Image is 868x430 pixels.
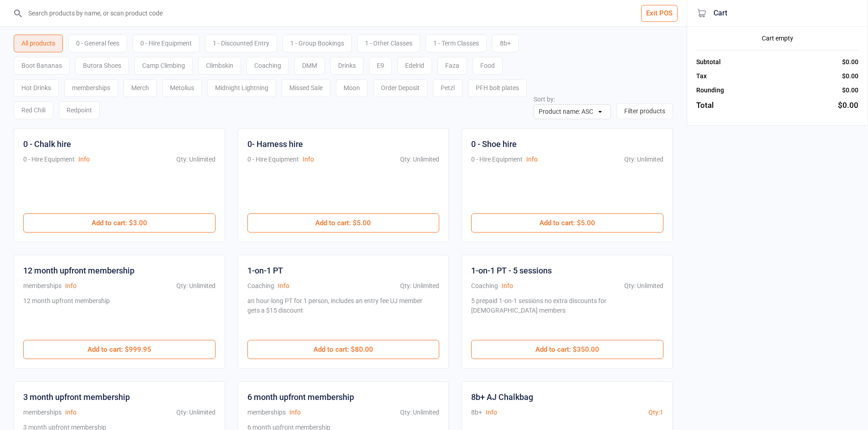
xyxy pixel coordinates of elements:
[247,281,274,291] div: Coaching
[59,101,100,119] div: Redpoint
[471,155,523,164] div: 0 - Hire Equipment
[616,103,673,119] button: Filter products
[75,57,129,75] div: Butora Shoes
[23,264,134,277] div: 12 month upfront membership
[23,296,110,331] div: 12 month upfront membership
[247,408,286,417] div: memberships
[369,57,392,75] div: E9
[247,138,303,150] div: 0- Harness hire
[433,79,462,97] div: Petzl
[176,408,216,417] div: Qty: Unlimited
[289,408,301,417] button: Info
[162,79,202,97] div: Metolius
[842,86,858,95] div: $0.00
[64,79,118,97] div: memberships
[282,35,352,52] div: 1 - Group Bookings
[492,35,519,52] div: 8b+
[468,79,527,97] div: PFH bolt plates
[23,155,75,164] div: 0 - Hire Equipment
[534,96,555,103] label: Sort by:
[838,100,858,111] div: $0.00
[624,281,663,291] div: Qty: Unlimited
[23,391,130,403] div: 3 month upfront membership
[373,79,427,97] div: Order Deposit
[133,35,200,52] div: 0 - Hire Equipment
[696,57,721,67] div: Subtotal
[278,281,289,291] button: Info
[471,340,663,359] button: Add to cart: $350.00
[471,281,498,291] div: Coaching
[526,155,538,164] button: Info
[78,155,90,164] button: Info
[23,138,71,150] div: 0 - Chalk hire
[502,281,513,291] button: Info
[247,340,440,359] button: Add to cart: $80.00
[336,79,368,97] div: Moon
[65,408,77,417] button: Info
[641,5,678,22] button: Exit POS
[207,79,276,97] div: Midnight Lightning
[134,57,193,75] div: Camp Climbing
[176,155,216,164] div: Qty: Unlimited
[294,57,325,75] div: DMM
[247,155,299,164] div: 0 - Hire Equipment
[68,35,127,52] div: 0 - General fees
[471,408,482,417] div: 8b+
[426,35,487,52] div: 1 - Term Classes
[648,408,663,417] div: Qty: 1
[471,138,517,150] div: 0 - Shoe hire
[23,213,216,233] button: Add to cart: $3.00
[247,264,283,277] div: 1-on-1 PT
[247,296,436,331] div: an hour-long PT for 1 person, includes an entry fee UJ member gets a $15 discount
[400,408,439,417] div: Qty: Unlimited
[842,71,858,81] div: $0.00
[696,34,858,43] div: Cart empty
[400,155,439,164] div: Qty: Unlimited
[247,213,440,233] button: Add to cart: $5.00
[14,57,70,75] div: Boot Bananas
[330,57,364,75] div: Drinks
[14,35,63,52] div: All products
[437,57,467,75] div: Faza
[624,155,663,164] div: Qty: Unlimited
[247,391,354,403] div: 6 month upfront membership
[303,155,314,164] button: Info
[176,281,216,291] div: Qty: Unlimited
[471,264,552,277] div: 1-on-1 PT - 5 sessions
[357,35,420,52] div: 1 - Other Classes
[471,296,660,331] div: 5 prepaid 1-on-1 sessions no extra discounts for [DEMOGRAPHIC_DATA] members
[400,281,439,291] div: Qty: Unlimited
[23,340,216,359] button: Add to cart: $999.95
[486,408,497,417] button: Info
[23,281,62,291] div: memberships
[696,100,714,111] div: Total
[473,57,503,75] div: Food
[123,79,157,97] div: Merch
[205,35,277,52] div: 1 - Discounted Entry
[397,57,432,75] div: Edelrid
[471,391,533,403] div: 8b+ AJ Chalkbag
[696,86,724,95] div: Rounding
[247,57,289,75] div: Coaching
[282,79,330,97] div: Missed Sale
[14,79,59,97] div: Hot Drinks
[842,57,858,67] div: $0.00
[23,408,62,417] div: memberships
[65,281,77,291] button: Info
[696,71,707,81] div: Tax
[198,57,241,75] div: Climbskin
[471,213,663,233] button: Add to cart: $5.00
[14,101,53,119] div: Red Chili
